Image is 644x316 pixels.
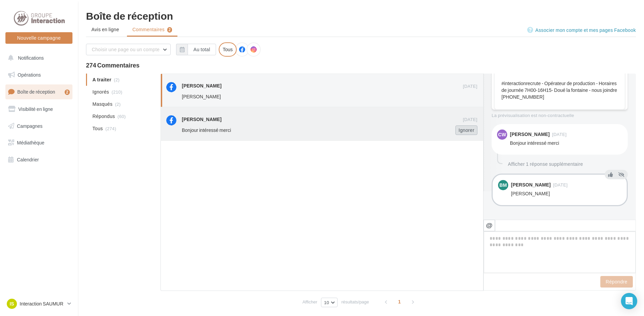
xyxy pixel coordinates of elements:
[17,123,43,129] span: Campagnes
[4,153,74,167] a: Calendrier
[20,300,65,307] p: Interaction SAUMUR
[486,222,493,228] i: @
[511,182,551,187] div: [PERSON_NAME]
[4,102,74,116] a: Visibilité en ligne
[182,127,231,133] span: Bonjour intéressé merci
[92,125,103,132] span: Tous
[4,68,74,82] a: Opérations
[86,11,636,21] div: Boîte de réception
[511,190,621,197] div: [PERSON_NAME]
[176,44,216,55] button: Au total
[455,125,477,135] button: Ignorer
[501,80,618,100] p: #interactionrecrute - Opérateur de production - Horaires de journée 7H00-16H15- Doué la fontaine ...
[92,113,115,120] span: Répondus
[510,132,550,137] div: [PERSON_NAME]
[17,157,39,162] span: Calendrier
[341,299,369,305] span: résultats/page
[492,110,628,119] div: La prévisualisation est non-contractuelle
[5,297,72,310] a: IS Interaction SAUMUR
[86,62,636,68] div: 274 Commentaires
[553,183,567,187] span: [DATE]
[324,300,329,305] span: 10
[463,117,477,123] span: [DATE]
[92,101,112,107] span: Masqués
[9,300,14,307] span: IS
[112,89,123,95] span: (210)
[4,136,74,150] a: Médiathèque
[105,126,116,131] span: (274)
[117,114,126,119] span: (60)
[18,106,53,112] span: Visibilité en ligne
[499,182,507,189] span: BM
[115,101,121,107] span: (2)
[321,298,338,307] button: 10
[65,90,70,95] div: 2
[18,72,41,78] span: Opérations
[4,84,74,99] a: Boîte de réception2
[527,26,636,34] a: Associer mon compte et mes pages Facebook
[92,88,109,95] span: Ignorés
[394,296,405,307] span: 1
[510,140,622,146] div: Bonjour intéressé merci
[92,46,159,52] span: Choisir une page ou un compte
[505,160,586,168] button: Afficher 1 réponse supplémentaire
[621,293,637,309] div: Open Intercom Messenger
[600,276,633,288] button: Répondre
[4,51,71,65] button: Notifications
[5,32,72,44] button: Nouvelle campagne
[182,82,221,89] div: [PERSON_NAME]
[17,140,44,145] span: Médiathèque
[219,42,237,57] div: Tous
[18,55,44,61] span: Notifications
[463,83,477,90] span: [DATE]
[91,26,119,33] span: Avis en ligne
[484,220,495,231] button: @
[4,119,74,133] a: Campagnes
[182,116,221,123] div: [PERSON_NAME]
[498,131,506,138] span: CW
[86,44,171,55] button: Choisir une page ou un compte
[188,44,216,55] button: Au total
[302,299,317,305] span: Afficher
[552,132,566,137] span: [DATE]
[17,89,55,95] span: Boîte de réception
[182,94,221,99] span: [PERSON_NAME]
